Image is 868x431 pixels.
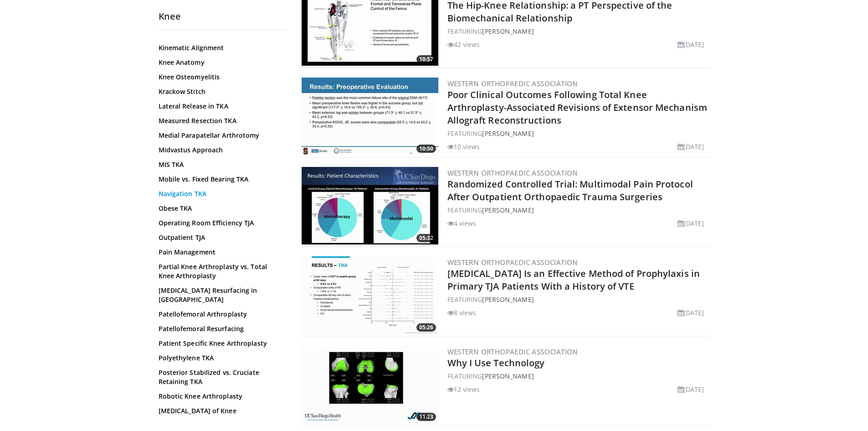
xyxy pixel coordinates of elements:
a: [MEDICAL_DATA] Is an Effective Method of Prophylaxis in Primary TJA Patients With a History of VTE [447,267,700,292]
li: 4 views [447,218,477,228]
a: [PERSON_NAME] [482,295,534,304]
li: 10 views [447,142,480,151]
a: Krackow Stitch [159,87,282,96]
a: 05:26 [302,256,438,334]
span: 11:23 [416,413,436,421]
a: Subvastus Approach [159,421,282,430]
h2: Knee [159,10,286,22]
a: Navigation TKA [159,189,282,198]
span: 05:32 [416,234,436,242]
a: Measured Resection TKA [159,116,282,125]
li: [DATE] [678,40,704,49]
a: Why I Use Technology [447,357,545,369]
a: Western Orthopaedic Association [447,168,578,177]
div: FEATURING [447,129,708,138]
a: 05:32 [302,167,438,244]
a: Poor Clinical Outcomes Following Total Knee Arthroplasty-Associated Revisions of Extensor Mechani... [447,88,708,126]
a: Patellofemoral Resurfacing [159,324,282,333]
a: Patellofemoral Arthroplasty [159,310,282,319]
a: Knee Osteomyelitis [159,73,282,82]
li: [DATE] [678,218,704,228]
a: [MEDICAL_DATA] of Knee [159,406,282,415]
a: Lateral Release in TKA [159,102,282,111]
a: Pain Management [159,248,282,257]
img: d61cac32-414c-4499-bfef-b1a580b794ff.300x170_q85_crop-smart_upscale.jpg [302,256,438,334]
li: [DATE] [678,308,704,317]
li: 42 views [447,40,480,49]
a: [PERSON_NAME] [482,27,534,36]
a: [PERSON_NAME] [482,372,534,380]
a: Robotic Knee Arthroplasty [159,392,282,401]
a: Knee Anatomy [159,58,282,67]
img: 47883599-e86f-403c-afb7-66cad62cf562.300x170_q85_crop-smart_upscale.jpg [302,346,438,423]
a: Operating Room Efficiency TJA [159,218,282,228]
li: [DATE] [678,142,704,151]
a: 11:23 [302,346,438,423]
a: [PERSON_NAME] [482,206,534,214]
a: Kinematic Alignment [159,43,282,52]
a: Medial Parapatellar Arthrotomy [159,131,282,140]
a: [PERSON_NAME] [482,129,534,138]
a: [MEDICAL_DATA] Resurfacing in [GEOGRAPHIC_DATA] [159,286,282,304]
div: FEATURING [447,371,708,381]
a: Partial Knee Arthroplasty vs. Total Knee Arthroplasty [159,262,282,280]
a: Midvastus Approach [159,145,282,155]
li: 8 views [447,308,477,317]
a: Outpatient TJA [159,233,282,242]
div: FEATURING [447,205,708,215]
span: 10:50 [416,145,436,153]
span: 10:57 [416,55,436,63]
a: Patient Specific Knee Arthroplasty [159,339,282,348]
span: 05:26 [416,323,436,332]
a: 10:50 [302,78,438,155]
img: e46116f7-ee5d-4342-97bf-9e70fac83bcf.300x170_q85_crop-smart_upscale.jpg [302,167,438,244]
a: Western Orthopaedic Association [447,347,578,356]
a: Posterior Stabilized vs. Cruciate Retaining TKA [159,368,282,386]
div: FEATURING [447,26,708,36]
div: FEATURING [447,295,708,304]
li: [DATE] [678,384,704,394]
a: Randomized Controlled Trial: Multimodal Pain Protocol After Outpatient Orthopaedic Trauma Surgeries [447,178,693,203]
li: 12 views [447,384,480,394]
a: Mobile vs. Fixed Bearing TKA [159,175,282,184]
img: b97f3ed8-2ebe-473e-92c1-7a4e387d9769.300x170_q85_crop-smart_upscale.jpg [302,78,438,155]
a: Polyethylene TKA [159,353,282,363]
a: MIS TKA [159,160,282,169]
a: Western Orthopaedic Association [447,79,578,88]
a: Western Orthopaedic Association [447,258,578,267]
a: Obese TKA [159,204,282,213]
